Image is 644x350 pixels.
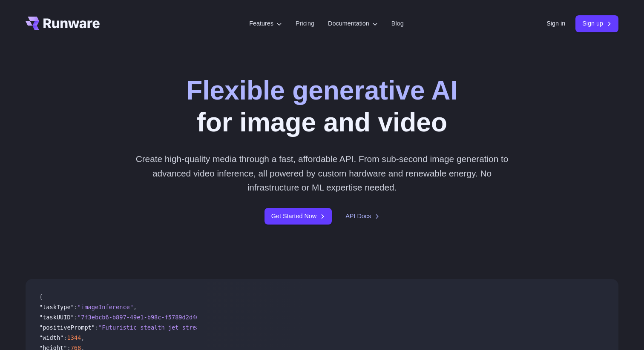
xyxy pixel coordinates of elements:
[546,19,565,28] a: Sign in
[63,334,67,341] span: :
[296,19,314,28] a: Pricing
[39,334,63,341] span: "width"
[264,208,332,225] a: Get Started Now
[328,19,378,28] label: Documentation
[132,152,512,194] p: Create high-quality media through a fast, affordable API. From sub-second image generation to adv...
[78,304,133,310] span: "imageInference"
[39,314,74,321] span: "taskUUID"
[39,304,74,310] span: "taskType"
[186,76,458,105] strong: Flexible generative AI
[575,15,618,32] a: Sign up
[98,324,416,331] span: "Futuristic stealth jet streaking through a neon-lit cityscape with glowing purple exhaust"
[81,334,84,341] span: ,
[74,314,78,321] span: :
[133,304,137,310] span: ,
[67,334,81,341] span: 1344
[26,17,100,30] a: Go to /
[391,19,404,28] a: Blog
[74,304,78,310] span: :
[345,211,379,221] a: API Docs
[95,324,98,331] span: :
[39,293,43,300] span: {
[39,324,95,331] span: "positivePrompt"
[78,314,210,321] span: "7f3ebcb6-b897-49e1-b98c-f5789d2d40d7"
[249,19,282,28] label: Features
[186,75,458,138] h1: for image and video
